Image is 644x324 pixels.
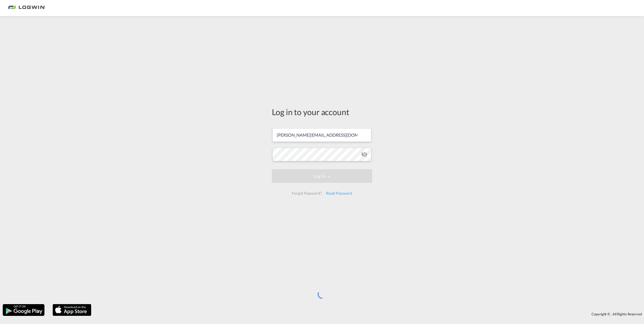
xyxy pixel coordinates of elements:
img: apple.png [52,304,92,316]
img: google.png [2,304,45,316]
img: 2761ae10d95411efa20a1f5e0282d2d7.png [8,2,44,14]
div: Copyright © . All Rights Reserved [94,309,644,319]
div: Reset Password [324,188,354,198]
div: Log in to your account [272,106,372,118]
md-icon: icon-eye-off [361,151,368,158]
button: LOGIN [272,169,372,183]
div: Forgot Password? [290,188,324,198]
input: Enter email/phone number [272,128,371,142]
